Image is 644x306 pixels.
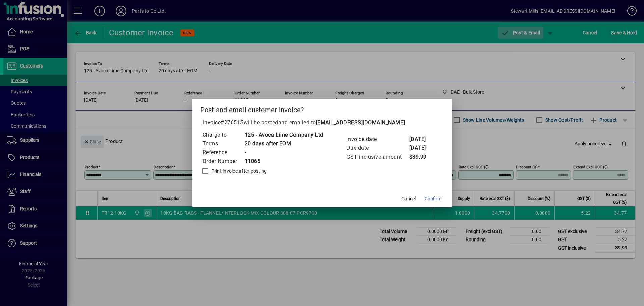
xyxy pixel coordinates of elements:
td: Reference [202,148,244,157]
td: Charge to [202,131,244,139]
td: Terms [202,139,244,148]
td: [DATE] [409,144,436,152]
td: Invoice date [346,135,409,144]
td: 20 days after EOM [244,139,323,148]
td: Due date [346,144,409,152]
h2: Post and email customer invoice? [192,99,452,118]
td: [DATE] [409,135,436,144]
td: - [244,148,323,157]
span: and emailed to [278,119,405,126]
b: [EMAIL_ADDRESS][DOMAIN_NAME] [316,119,405,126]
button: Confirm [422,192,444,205]
span: #276515 [221,119,244,126]
button: Cancel [398,192,419,205]
td: $39.99 [409,152,436,161]
td: Order Number [202,157,244,166]
span: Cancel [401,195,416,202]
td: 125 - Avoca Lime Company Ltd [244,131,323,139]
span: Confirm [425,195,441,202]
label: Print invoice after posting [210,168,267,174]
td: 11065 [244,157,323,166]
p: Invoice will be posted . [200,119,444,127]
td: GST inclusive amount [346,152,409,161]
